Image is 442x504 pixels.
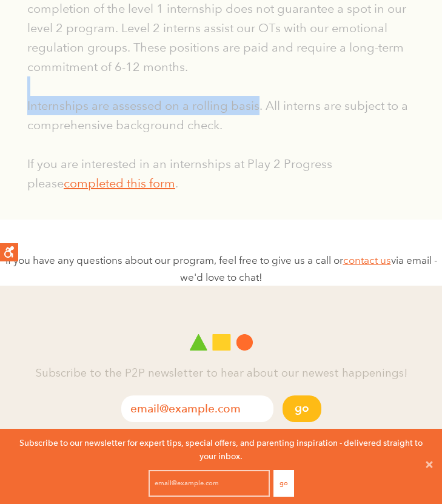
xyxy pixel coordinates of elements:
[121,395,273,422] input: email@example.com
[283,395,321,422] button: Go
[343,254,391,267] a: contact us
[27,154,415,193] p: If you are interested in an internships at Play 2 Progress please .
[149,470,270,497] input: email@example.com
[64,176,175,190] a: completed this form
[12,366,430,383] h4: Subscribe to the P2P newsletter to hear about our newest happenings!
[27,96,415,135] p: Internships are assessed on a rolling basis. All interns are subject to a comprehensive backgroun...
[16,436,426,463] p: Subscribe to our newsletter for expert tips, special offers, and parenting inspiration - delivere...
[273,470,294,497] button: Go
[190,334,253,351] img: Play 2 Progress logo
